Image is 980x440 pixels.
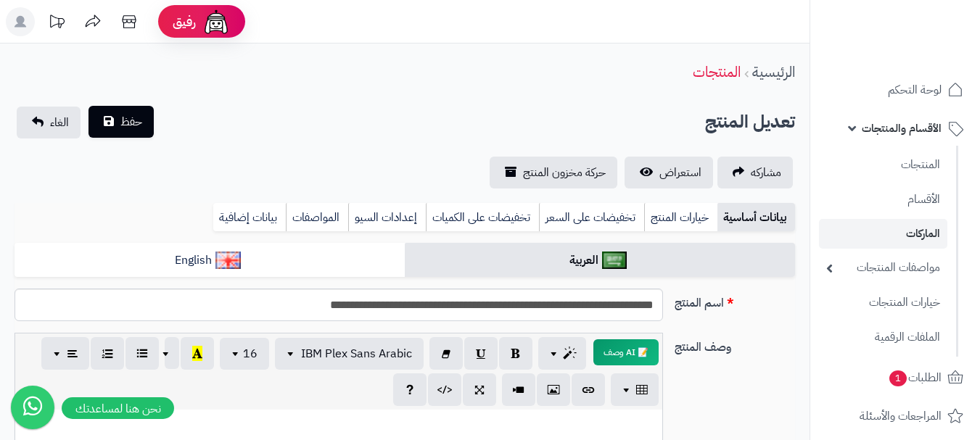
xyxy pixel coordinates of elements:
a: بيانات إضافية [213,203,286,232]
a: الرئيسية [752,61,795,83]
img: ai-face.png [202,7,231,36]
a: حركة مخزون المنتج [490,157,617,188]
span: الطلبات [888,368,942,388]
span: حفظ [120,113,142,130]
a: الطلبات1 [819,360,971,395]
a: تخفيضات على الكميات [426,203,539,232]
span: استعراض [659,164,701,181]
h2: تعديل المنتج [705,107,795,137]
span: 16 [243,345,258,362]
a: تحديثات المنصة [38,7,75,40]
a: المراجعات والأسئلة [819,399,971,433]
img: English [215,252,241,269]
span: الغاء [50,114,69,131]
a: المنتجات [819,149,947,180]
a: الغاء [17,107,81,138]
a: مواصفات المنتجات [819,252,947,283]
button: 16 [220,338,269,370]
span: لوحة التحكم [888,80,942,100]
a: استعراض [625,157,713,188]
a: خيارات المنتجات [819,287,947,318]
a: مشاركه [717,157,793,188]
a: إعدادات السيو [348,203,426,232]
span: 1 [889,370,907,386]
span: رفيق [173,13,196,30]
span: IBM Plex Sans Arabic [301,345,412,362]
a: المواصفات [286,203,348,232]
label: اسم المنتج [669,289,801,312]
a: تخفيضات على السعر [539,203,644,232]
button: IBM Plex Sans Arabic [275,338,424,370]
a: بيانات أساسية [717,203,795,232]
a: الملفات الرقمية [819,322,947,353]
span: حركة مخزون المنتج [523,164,606,181]
a: English [15,243,405,278]
img: العربية [602,252,627,269]
label: وصف المنتج [669,333,801,356]
a: المنتجات [693,61,741,83]
a: خيارات المنتج [644,203,717,232]
a: لوحة التحكم [819,72,971,107]
a: الأقسام [819,184,947,215]
a: الماركات [819,219,947,249]
span: مشاركه [751,164,781,181]
a: العربية [405,243,795,278]
span: الأقسام والمنتجات [862,118,942,138]
button: 📝 AI وصف [593,339,659,365]
button: حفظ [88,106,154,138]
span: المراجعات والأسئلة [860,406,942,426]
